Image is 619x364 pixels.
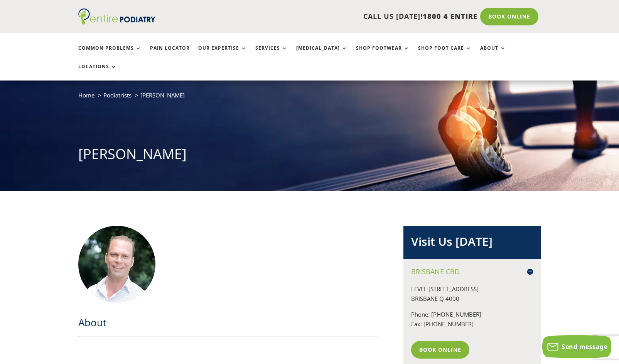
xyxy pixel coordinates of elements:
img: chris [78,226,155,303]
a: Common Problems [78,45,142,62]
a: About [480,45,506,62]
a: Pain Locator [150,45,190,62]
p: CALL US [DATE]! [185,12,477,22]
a: Services [255,45,288,62]
h2: About [78,315,378,333]
a: Shop Footwear [356,45,410,62]
a: Locations [78,64,117,81]
a: Book Online [411,341,469,359]
a: Shop Foot Care [418,45,472,62]
span: [PERSON_NAME] [140,91,185,99]
h4: Brisbane CBD [411,267,533,277]
h1: [PERSON_NAME] [78,144,541,168]
p: Phone: [PHONE_NUMBER] Fax: [PHONE_NUMBER] [411,310,533,335]
p: LEVEL [STREET_ADDRESS] BRISBANE Q 4000 [411,284,533,310]
button: Send message [542,335,611,358]
a: Our Expertise [198,45,247,62]
a: Book Online [480,8,538,25]
a: Podiatrists [103,91,132,99]
span: Send message [562,342,607,351]
img: logo (1) [78,8,155,25]
a: Home [78,91,94,99]
a: [MEDICAL_DATA] [296,45,347,62]
h2: Visit Us [DATE] [411,233,533,253]
a: Entire Podiatry [78,18,155,26]
span: 1800 4 ENTIRE [423,12,477,21]
nav: breadcrumb [78,90,541,106]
